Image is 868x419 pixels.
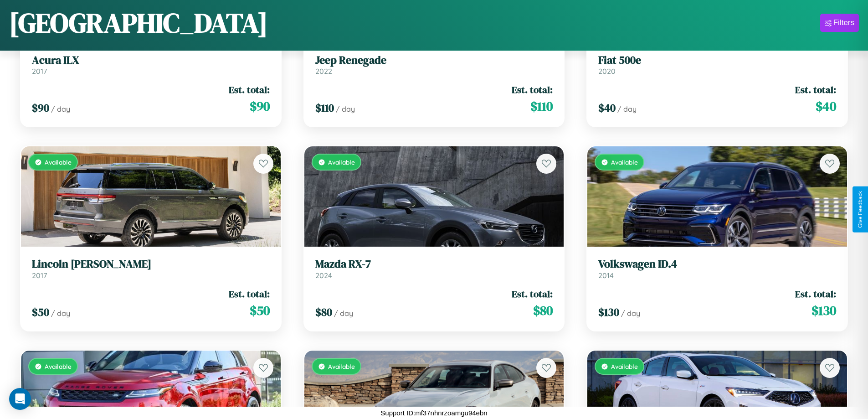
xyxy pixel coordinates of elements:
[336,104,355,114] span: / day
[32,54,270,76] a: Acura ILX2017
[229,287,270,300] span: Est. total:
[820,14,859,32] button: Filters
[598,54,836,67] h3: Fiat 500e
[795,287,836,300] span: Est. total:
[598,100,616,115] span: $ 40
[315,258,553,280] a: Mazda RX-72024
[32,305,49,320] span: $ 50
[32,100,49,115] span: $ 90
[315,258,553,271] h3: Mazda RX-7
[380,407,487,419] p: Support ID: mf37nhnrzoamgu94ebn
[598,54,836,76] a: Fiat 500e2020
[512,83,553,96] span: Est. total:
[857,191,863,228] div: Give Feedback
[315,67,332,76] span: 2022
[9,388,31,410] div: Open Intercom Messenger
[250,97,270,115] span: $ 90
[315,100,334,115] span: $ 110
[32,54,270,67] h3: Acura ILX
[328,158,355,166] span: Available
[833,18,854,27] div: Filters
[611,362,638,370] span: Available
[795,83,836,96] span: Est. total:
[598,67,616,76] span: 2020
[32,271,47,280] span: 2017
[32,258,270,271] h3: Lincoln [PERSON_NAME]
[315,305,332,320] span: $ 80
[45,362,72,370] span: Available
[334,309,353,318] span: / day
[9,4,268,41] h1: [GEOGRAPHIC_DATA]
[328,362,355,370] span: Available
[45,158,72,166] span: Available
[315,54,553,76] a: Jeep Renegade2022
[816,97,836,115] span: $ 40
[315,271,332,280] span: 2024
[530,97,553,115] span: $ 110
[611,158,638,166] span: Available
[598,271,614,280] span: 2014
[621,309,640,318] span: / day
[533,301,553,320] span: $ 80
[617,104,637,114] span: / day
[598,258,836,271] h3: Volkswagen ID.4
[32,67,47,76] span: 2017
[598,305,619,320] span: $ 130
[51,104,70,114] span: / day
[598,258,836,280] a: Volkswagen ID.42014
[229,83,270,96] span: Est. total:
[250,301,270,320] span: $ 50
[51,309,70,318] span: / day
[812,301,836,320] span: $ 130
[512,287,553,300] span: Est. total:
[315,54,553,67] h3: Jeep Renegade
[32,258,270,280] a: Lincoln [PERSON_NAME]2017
